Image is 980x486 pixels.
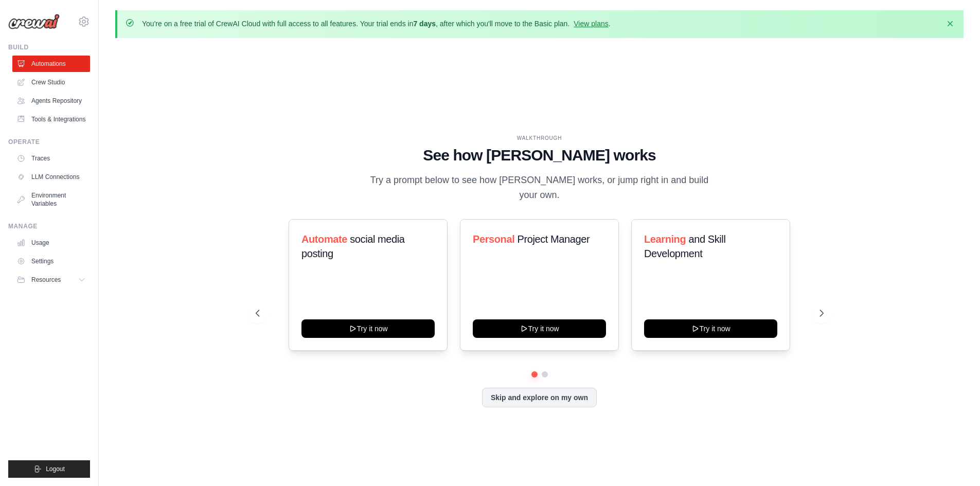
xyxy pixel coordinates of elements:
[301,319,435,338] button: Try it now
[8,222,90,230] div: Manage
[31,276,61,284] span: Resources
[12,74,90,91] a: Crew Studio
[574,20,608,28] a: View plans
[12,169,90,185] a: LLM Connections
[301,233,347,245] span: Automate
[8,14,60,29] img: Logo
[644,233,686,245] span: Learning
[12,111,90,128] a: Tools & Integrations
[8,43,90,51] div: Build
[482,388,597,407] button: Skip and explore on my own
[301,233,405,259] span: social media posting
[12,235,90,251] a: Usage
[517,233,590,245] span: Project Manager
[46,465,65,473] span: Logout
[644,319,777,338] button: Try it now
[12,187,90,212] a: Environment Variables
[473,233,514,245] span: Personal
[473,319,606,338] button: Try it now
[413,20,436,28] strong: 7 days
[8,460,90,478] button: Logout
[12,150,90,167] a: Traces
[256,146,824,165] h1: See how [PERSON_NAME] works
[12,272,90,288] button: Resources
[367,173,712,203] p: Try a prompt below to see how [PERSON_NAME] works, or jump right in and build your own.
[12,253,90,269] a: Settings
[256,134,824,142] div: WALKTHROUGH
[142,19,611,29] p: You're on a free trial of CrewAI Cloud with full access to all features. Your trial ends in , aft...
[12,56,90,72] a: Automations
[8,138,90,146] div: Operate
[12,93,90,109] a: Agents Repository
